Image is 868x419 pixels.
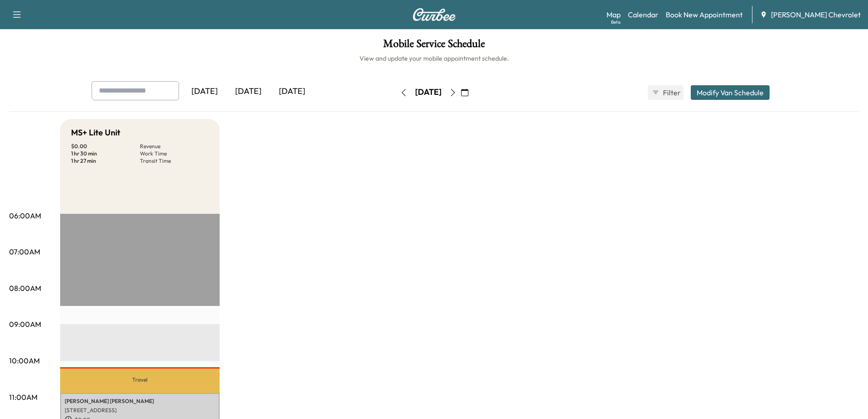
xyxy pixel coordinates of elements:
[9,319,41,330] p: 09:00AM
[412,8,456,21] img: Curbee Logo
[771,9,861,20] span: [PERSON_NAME] Chevrolet
[663,87,679,98] span: Filter
[71,150,140,157] p: 1 hr 30 min
[9,246,40,257] p: 07:00AM
[9,54,859,63] h6: View and update your mobile appointment schedule.
[648,85,683,100] button: Filter
[415,87,442,98] div: [DATE]
[9,355,40,366] p: 10:00AM
[9,210,41,221] p: 06:00AM
[65,398,215,405] p: [PERSON_NAME] [PERSON_NAME]
[65,407,215,414] p: [STREET_ADDRESS]
[9,38,859,54] h1: Mobile Service Schedule
[71,143,140,150] p: $ 0.00
[226,81,270,102] div: [DATE]
[611,19,621,26] div: Beta
[9,392,37,403] p: 11:00AM
[691,85,770,100] button: Modify Van Schedule
[9,283,41,294] p: 08:00AM
[140,150,209,157] p: Work Time
[606,9,621,20] a: MapBeta
[140,157,209,165] p: Transit Time
[628,9,658,20] a: Calendar
[666,9,743,20] a: Book New Appointment
[71,126,120,139] h5: MS+ Lite Unit
[183,81,226,102] div: [DATE]
[60,367,220,393] p: Travel
[71,157,140,165] p: 1 hr 27 min
[140,143,209,150] p: Revenue
[270,81,314,102] div: [DATE]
